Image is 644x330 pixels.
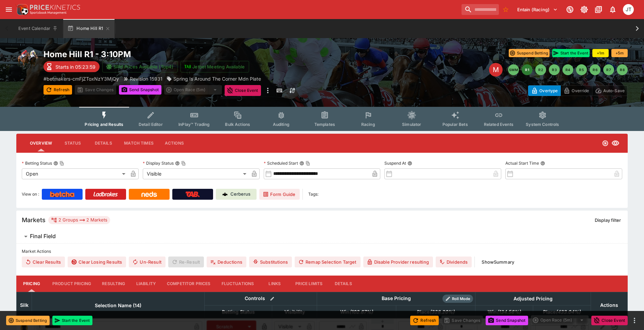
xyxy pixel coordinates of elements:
button: +1m [592,49,609,57]
span: Bulk Actions [225,122,250,127]
p: Auto-Save [603,87,625,94]
button: Suspend At [407,161,412,166]
span: Related Events [484,122,514,127]
span: Popular Bets [442,122,468,127]
button: Status [57,135,88,151]
button: Notifications [607,3,619,16]
a: Cerberus [216,189,257,200]
button: open drawer [3,3,15,16]
p: Display Status [143,160,174,166]
span: Selection Name (14) [87,301,149,310]
p: Betting Status [22,160,52,166]
button: Remap Selection Target [295,257,361,267]
span: Betting Status [214,308,262,316]
input: search [462,4,499,15]
img: Cerberus [222,192,228,197]
button: R3 [549,64,560,75]
span: Detail Editor [139,122,163,127]
img: jetbet-logo.svg [184,63,191,70]
div: Visible [143,168,249,179]
button: Select Tenant [513,4,562,15]
button: Disable Provider resulting [363,257,433,267]
button: Home Hill R1 [63,19,115,38]
img: Ladbrokes [93,192,118,197]
button: Suspend Betting [6,316,50,325]
div: Spring Is Around The Corner Mdn Plate [167,75,261,82]
a: Form Guide [259,189,300,200]
div: split button [164,85,222,95]
span: excl. Emergencies (300.35%) [410,308,462,316]
button: Product Pricing [47,276,97,292]
span: excl. Emergencies (384.12%) [536,308,588,316]
button: Actual Start Time [540,161,545,166]
button: Event Calendar [14,19,62,38]
img: horse_racing.png [16,49,38,71]
span: Simulator [402,122,421,127]
div: Josh Tanner [623,4,634,15]
p: Suspend At [384,160,406,166]
img: Sportsbook Management [30,11,67,14]
h5: Markets [22,216,46,224]
button: Display StatusCopy To Clipboard [175,161,180,166]
p: Copy To Clipboard [43,75,119,82]
span: Re-Result [168,257,204,267]
button: Display filter [591,215,625,226]
button: R2 [535,64,546,75]
span: Roll Mode [449,296,473,302]
em: ( 328.20 %) [430,308,454,316]
span: excl. Emergencies (99.97%) [333,308,380,316]
span: excl. Emergencies (128.58%) [480,308,528,316]
button: SMM [508,64,519,75]
em: ( 134.56 %) [497,308,521,316]
div: Edit Meeting [489,63,503,77]
button: ShowSummary [477,257,518,267]
svg: Visible [611,139,620,147]
button: Liability [131,276,161,292]
button: Send Snapshot [119,85,161,95]
em: ( 433.04 %) [556,308,580,316]
button: Overview [24,135,57,151]
p: Starts in 05:23:59 [55,63,95,70]
div: split button [531,315,589,325]
em: ( 102.67 %) [349,308,373,316]
button: R6 [590,64,601,75]
button: R5 [576,64,587,75]
svg: Open [602,140,609,147]
label: View on : [22,189,39,200]
button: Actions [159,135,190,151]
div: Base Pricing [379,294,414,303]
p: Cerberus [230,191,250,198]
button: Copy To Clipboard [181,161,186,166]
p: Actual Start Time [505,160,539,166]
span: Pricing and Results [85,122,123,127]
div: Open [22,168,128,179]
button: Deductions [207,257,246,267]
h2: Copy To Clipboard [43,49,336,60]
button: Price Limits [290,276,328,292]
button: Betting StatusCopy To Clipboard [53,161,58,166]
button: Un-Result [129,257,165,267]
button: Details [88,135,119,151]
button: Details [328,276,359,292]
button: Resulting [97,276,130,292]
button: more [264,85,272,96]
p: Overtype [539,87,558,94]
button: Refresh [43,85,72,95]
img: PriceKinetics [30,5,80,10]
button: Start the Event [552,49,590,57]
button: Close Event [591,316,628,325]
button: Match Times [119,135,159,151]
th: Silk [17,292,32,318]
span: Auditing [273,122,290,127]
button: Substitutions [249,257,292,267]
button: Send Snapshot [486,316,528,325]
p: Override [572,87,589,94]
button: Pricing [16,276,47,292]
button: Scheduled StartCopy To Clipboard [299,161,304,166]
button: Final Field [16,230,628,243]
span: Visibility [277,308,312,316]
span: Templates [314,122,335,127]
button: Competitor Prices [161,276,216,292]
h6: Final Field [30,233,56,240]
